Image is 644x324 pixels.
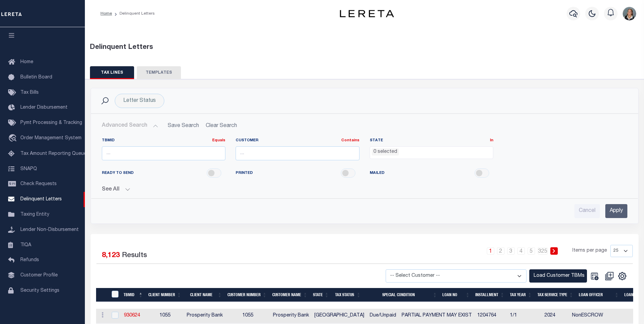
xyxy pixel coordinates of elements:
th: Customer Number: activate to sort column ascending [225,288,270,302]
th: LOAN OFFICER: activate to sort column ascending [576,288,622,302]
a: In [490,139,493,142]
span: MAILED [370,170,385,176]
span: Items per page [572,247,607,255]
th: TBMID: activate to sort column descending [121,288,146,302]
td: 1204764 [475,309,507,323]
li: 0 selected [372,148,399,156]
a: Equals [212,139,225,142]
span: PARTIAL PAYMENT MAY EXIST [402,313,472,318]
span: Taxing Entity [20,212,49,217]
span: Prosperity Bank [187,313,223,318]
a: 4 [517,247,525,255]
td: 1/1 [507,309,542,323]
button: Load Customer TBMs [529,269,587,283]
th: Tax Status: activate to sort column ascending [332,288,364,302]
span: Delinquent Letters [20,197,62,202]
td: Prosperity Bank [270,309,312,323]
span: Lender Disbursement [20,105,68,110]
td: NonESCROW [569,309,611,323]
span: PRINTED [236,170,253,176]
th: Client Number: activate to sort column ascending [146,288,184,302]
img: logo-dark.svg [340,10,394,17]
a: 5 [528,247,535,255]
td: [GEOGRAPHIC_DATA] [312,309,367,323]
span: TIQA [20,242,31,247]
th: Tax Year: activate to sort column ascending [507,288,535,302]
span: Check Requests [20,182,57,186]
span: SNAPQ [20,166,37,171]
a: 3 [507,247,515,255]
th: Customer Name: activate to sort column ascending [270,288,310,302]
button: Advanced Search [102,119,158,132]
a: 1 [487,247,494,255]
label: TBMID [102,138,226,144]
th: STATE: activate to sort column ascending [310,288,332,302]
th: Tax Service Type: activate to sort column ascending [535,288,576,302]
span: 1055 [242,313,253,318]
a: 930624 [124,313,140,318]
th: Client Name: activate to sort column ascending [184,288,225,302]
th: LOAN NO: activate to sort column ascending [440,288,473,302]
button: See All [102,186,627,193]
td: 2024 [542,309,569,323]
a: 2 [497,247,504,255]
label: Results [122,250,147,261]
div: Letter Status [115,94,164,108]
input: Cancel [574,204,600,218]
i: travel_explore [8,134,19,143]
th: Special Condition: activate to sort column ascending [364,288,440,302]
a: Contains [341,139,360,142]
span: Due/Unpaid [370,313,396,318]
a: Home [100,12,112,16]
a: 325 [538,247,548,255]
span: Customer Profile [20,273,58,278]
input: ... [102,146,226,160]
span: Bulletin Board [20,75,52,80]
input: Apply [605,204,627,218]
span: Tax Bills [20,90,39,95]
span: Security Settings [20,288,59,293]
li: Delinquent Letters [112,11,155,17]
span: 1055 [160,313,170,318]
label: Customer [236,138,360,144]
span: Home [20,60,33,65]
div: Delinquent Letters [90,42,639,53]
span: Lender Non-Disbursement [20,228,79,232]
span: Order Management System [20,136,81,141]
span: Tax Amount Reporting Queue [20,151,87,156]
span: Pymt Processing & Tracking [20,121,82,125]
span: READY TO SEND [102,170,134,176]
th: Installment: activate to sort column ascending [473,288,507,302]
span: Refunds [20,258,39,263]
label: STATE [370,138,494,144]
button: TAX LINES [90,66,134,79]
button: TEMPLATES [137,66,181,79]
span: 8,123 [102,252,120,259]
input: ... [236,146,360,160]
